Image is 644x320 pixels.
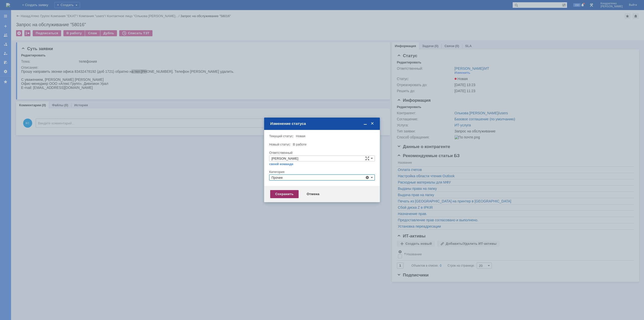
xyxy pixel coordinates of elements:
span: Свернуть (Ctrl + M) [363,121,368,126]
span: Сложная форма [365,156,369,160]
div: Изменение статуса [270,121,375,126]
span: Закрыть [370,121,375,126]
a: своей команде [269,162,293,166]
label: Текущий статус: [269,134,294,138]
div: Ответственный [269,151,374,154]
span: Новая [296,134,305,138]
label: Новый статус: [269,143,291,146]
span: Удалить [365,175,369,180]
div: Категория [269,170,374,173]
span: В работе [293,143,306,146]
